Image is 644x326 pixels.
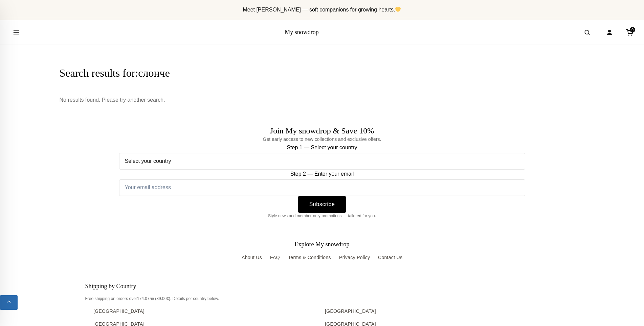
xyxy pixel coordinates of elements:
span: € [166,296,169,301]
button: Open search [578,23,597,42]
a: [GEOGRAPHIC_DATA] [93,307,319,315]
a: Account [602,25,617,40]
p: Free shipping on orders over . Details per country below. [85,296,559,302]
span: 89.00 [156,296,169,301]
button: Open menu [7,23,26,42]
label: Step 1 — Select your country [119,143,525,152]
h2: Join My snowdrop & Save 10% [119,126,525,136]
h3: Explore My snowdrop [85,241,559,248]
a: About Us [242,254,262,261]
a: [GEOGRAPHIC_DATA] [325,307,551,315]
button: Subscribe [298,196,346,213]
span: слонче [138,67,170,79]
p: Get early access to new collections and exclusive offers. [119,135,525,143]
p: Style news and member-only promotions — tailored for you. [119,213,525,219]
h3: Shipping by Country [85,283,559,290]
span: Meet [PERSON_NAME] — soft companions for growing hearts. [243,7,401,12]
a: Privacy Policy [339,254,370,261]
a: Terms & Conditions [288,254,331,261]
p: No results found. Please try another search. [60,96,585,104]
span: лв [150,296,154,301]
a: FAQ [270,254,280,261]
a: My snowdrop [285,29,319,35]
label: Step 2 — Enter your email [119,170,525,178]
span: ( ) [155,296,170,301]
a: Cart [622,25,637,40]
h1: Search results for: [60,67,585,79]
input: Your email address [119,179,525,196]
div: Announcement [5,3,639,17]
span: 0 [630,27,635,32]
img: 💛 [395,7,401,12]
a: Contact Us [378,254,402,261]
span: 174.07 [137,296,154,301]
